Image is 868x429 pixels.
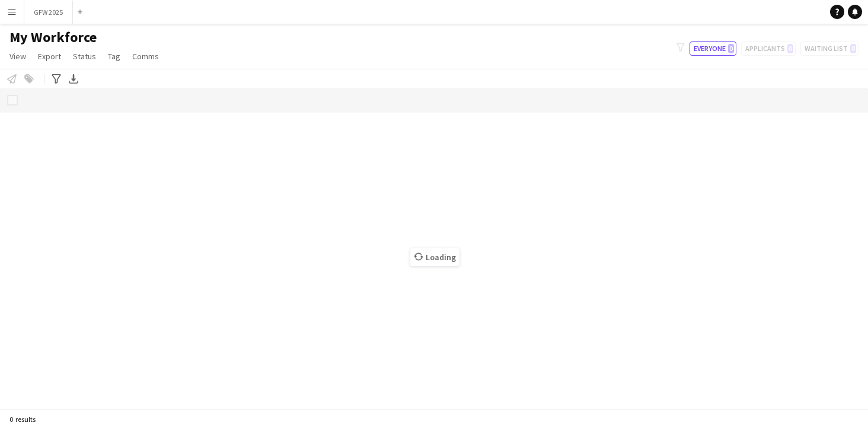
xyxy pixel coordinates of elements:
app-action-btn: Export XLSX [66,72,81,86]
a: View [5,49,31,64]
a: Tag [103,49,125,64]
span: Comms [132,51,159,62]
app-action-btn: Advanced filters [49,72,63,86]
span: Loading [410,248,459,266]
span: My Workforce [9,28,97,46]
a: Export [33,49,66,64]
span: Tag [108,51,120,62]
a: Status [68,49,101,64]
span: View [9,51,26,62]
button: GFW 2025 [24,1,73,24]
span: Status [73,51,96,62]
span: 0 [728,44,734,53]
a: Comms [127,49,164,64]
span: Export [38,51,61,62]
button: Everyone0 [690,41,736,56]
